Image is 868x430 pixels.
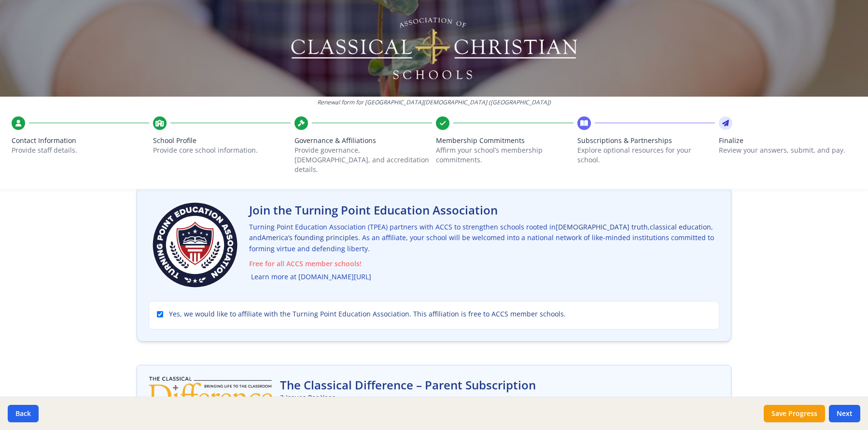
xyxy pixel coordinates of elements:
[577,145,715,165] p: Explore optional resources for your school.
[719,136,856,145] span: Finalize
[436,145,574,165] p: Affirm your school’s membership commitments.
[149,199,241,291] img: Turning Point Education Association Logo
[249,222,719,283] p: Turning Point Education Association (TPEA) partners with ACCS to strengthen schools rooted in , ,...
[577,136,715,145] span: Subscriptions & Partnerships
[719,145,856,155] p: Review your answers, submit, and pay.
[290,14,579,82] img: Logo
[436,136,574,145] span: Membership Commitments
[153,145,291,155] p: Provide core school information.
[8,405,39,422] button: Back
[157,311,163,317] input: Yes, we would like to affiliate with the Turning Point Education Association. This affiliation is...
[169,309,566,319] span: Yes, we would like to affiliate with the Turning Point Education Association. This affiliation is...
[280,377,536,393] h2: The Classical Difference – Parent Subscription
[153,136,291,145] span: School Profile
[149,377,272,408] img: The Classical Difference
[12,145,149,155] p: Provide staff details.
[262,233,358,242] span: America’s founding principles
[294,145,432,174] p: Provide governance, [DEMOGRAPHIC_DATA], and accreditation details.
[12,136,149,145] span: Contact Information
[280,393,536,402] p: 2 Issues Per Year
[650,222,711,231] span: classical education
[249,202,719,218] h2: Join the Turning Point Education Association
[556,222,648,231] span: [DEMOGRAPHIC_DATA] truth
[764,405,825,422] button: Save Progress
[249,258,719,270] span: Free for all ACCS member schools!
[251,272,371,283] a: Learn more at [DOMAIN_NAME][URL]
[829,405,860,422] button: Next
[294,136,432,145] span: Governance & Affiliations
